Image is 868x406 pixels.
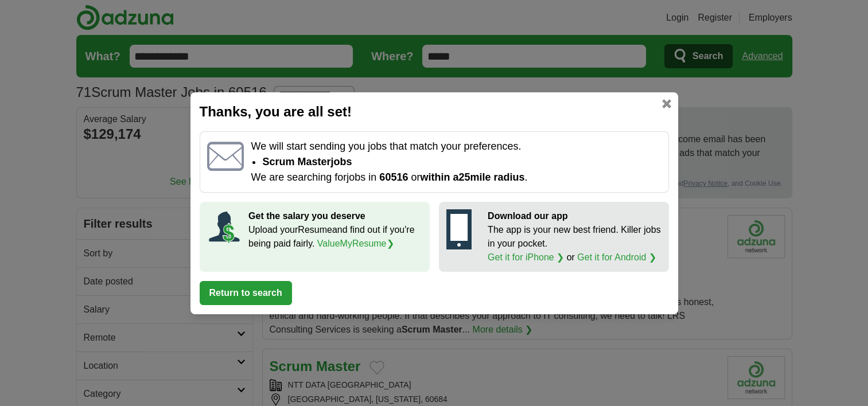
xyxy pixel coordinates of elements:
[420,171,524,183] span: within a 25 mile radius
[200,281,292,305] button: Return to search
[488,209,661,223] p: Download our app
[488,223,661,264] p: The app is your new best friend. Killer jobs in your pocket. or
[577,252,656,262] a: Get it for Android ❯
[262,154,661,170] li: Scrum Master jobs
[488,252,564,262] a: Get it for iPhone ❯
[379,171,408,183] span: 60516
[200,101,669,122] h2: Thanks, you are all set!
[251,139,661,154] p: We will start sending you jobs that match your preferences.
[248,223,422,251] p: Upload your Resume and find out if you're being paid fairly.
[317,239,394,248] a: ValueMyResume❯
[251,170,661,185] p: We are searching for jobs in or .
[248,209,422,223] p: Get the salary you deserve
